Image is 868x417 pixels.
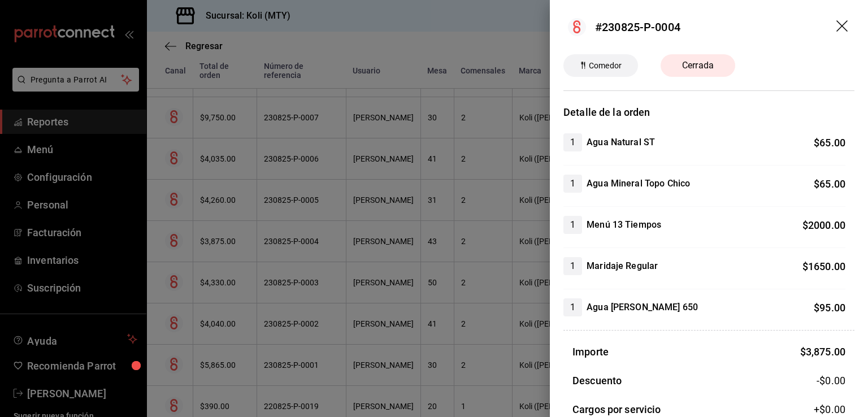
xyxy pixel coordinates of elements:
h4: Menú 13 Tiempos [587,218,661,232]
span: 1 [563,177,582,190]
span: -$0.00 [817,373,845,388]
span: $ 65.00 [814,178,845,190]
span: +$ 0.00 [814,402,845,417]
h3: Importe [572,344,609,359]
h4: Agua Mineral Topo Chico [587,177,690,190]
span: Comedor [584,60,626,72]
span: $ 2000.00 [802,219,845,231]
span: $ 1650.00 [802,260,845,272]
h3: Detalle de la orden [563,105,854,120]
span: $ 65.00 [814,137,845,149]
span: Cerrada [675,59,721,72]
h4: Agua [PERSON_NAME] 650 [587,301,698,314]
h3: Cargos por servicio [572,402,661,417]
span: 1 [563,136,582,149]
div: #230825-P-0004 [595,19,680,36]
button: drag [836,20,850,34]
h4: Maridaje Regular [587,259,658,273]
span: 1 [563,259,582,273]
span: $ 95.00 [814,302,845,314]
span: 1 [563,218,582,232]
span: $ 3,875.00 [800,346,845,358]
h3: Descuento [572,373,622,388]
span: 1 [563,301,582,314]
h4: Agua Natural ST [587,136,655,149]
